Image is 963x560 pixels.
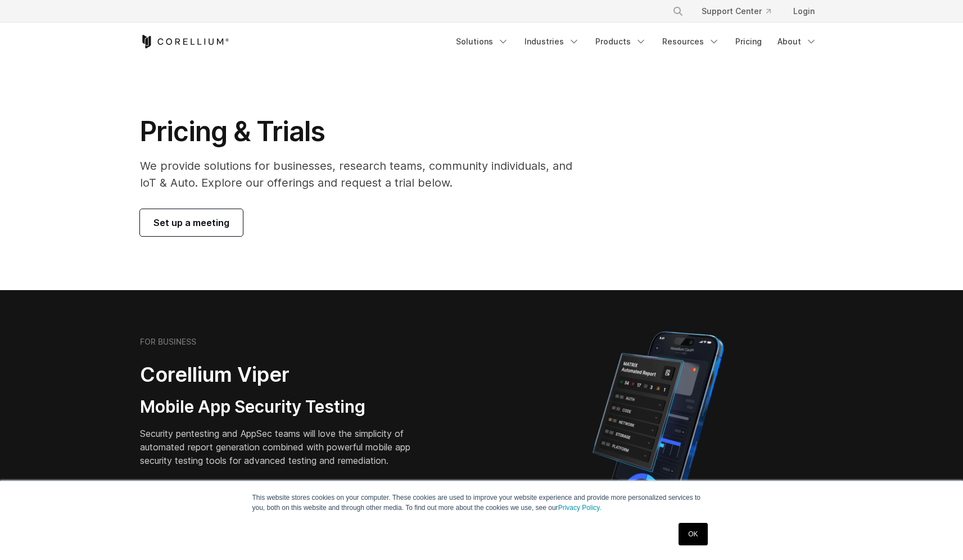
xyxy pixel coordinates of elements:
a: OK [679,523,707,545]
img: Corellium MATRIX automated report on iPhone showing app vulnerability test results across securit... [573,326,743,523]
h3: Mobile App Security Testing [140,396,428,418]
div: Navigation Menu [659,1,824,21]
span: Set up a meeting [153,216,229,229]
h2: Corellium Viper [140,362,428,387]
p: This website stores cookies on your computer. These cookies are used to improve your website expe... [252,493,711,513]
a: Support Center [693,1,780,21]
p: Security pentesting and AppSec teams will love the simplicity of automated report generation comb... [140,427,428,467]
a: Products [589,31,653,52]
a: Privacy Policy. [558,504,602,512]
a: Solutions [449,31,516,52]
h1: Pricing & Trials [140,115,588,148]
button: Search [668,1,688,21]
a: Login [784,1,824,21]
div: Navigation Menu [449,31,824,52]
a: Resources [655,31,726,52]
a: Industries [518,31,586,52]
p: We provide solutions for businesses, research teams, community individuals, and IoT & Auto. Explo... [140,157,588,191]
a: Corellium Home [140,35,229,48]
a: Set up a meeting [140,209,243,236]
h6: FOR BUSINESS [140,337,196,347]
a: About [771,31,824,52]
a: Pricing [729,31,768,52]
